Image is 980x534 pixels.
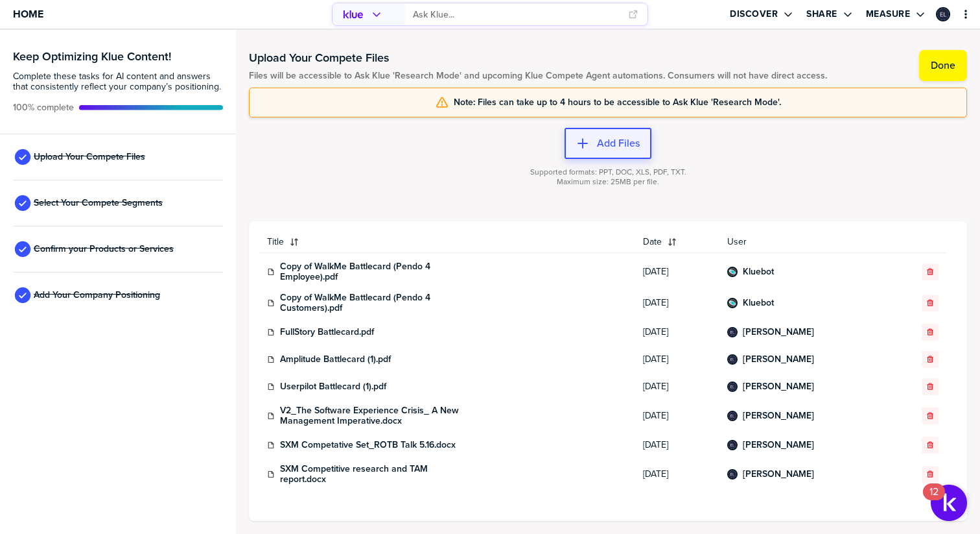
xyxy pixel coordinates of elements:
a: V2_The Software Experience Crisis_ A New Management Imperative.docx [280,406,474,426]
span: Note: Files can take up to 4 hours to be accessible to Ask Klue 'Research Mode'. [454,97,781,108]
img: 2564ccd93351bdf1cc5d857781760854-sml.png [729,470,736,478]
a: Copy of WalkMe Battlecard (Pendo 4 Employee).pdf [280,261,474,282]
div: Kluebot [727,267,738,277]
h1: Upload Your Compete Files [249,50,827,66]
a: [PERSON_NAME] [743,440,814,450]
a: [PERSON_NAME] [743,382,814,392]
span: Files will be accessible to Ask Klue 'Research Mode' and upcoming Klue Compete Agent automations.... [249,71,827,81]
input: Ask Klue... [413,4,620,25]
a: SXM Competative Set_ROTB Talk 5.16.docx [280,440,456,450]
label: Share [806,8,837,20]
button: Done [919,50,967,81]
div: Ethan Lapinski [727,354,738,365]
a: Userpilot Battlecard (1).pdf [280,382,386,392]
a: Kluebot [743,298,774,308]
a: Kluebot [743,267,774,277]
button: Title [259,232,635,252]
a: FullStory Battlecard.pdf [280,327,374,337]
div: Ethan Lapinski [727,411,738,421]
span: Home [13,8,43,19]
a: [PERSON_NAME] [743,469,814,479]
div: Ethan Lapinski [727,382,738,392]
span: Supported formats: PPT, DOC, XLS, PDF, TXT. [530,167,686,177]
div: Ethan Lapinski [936,7,950,21]
div: Ethan Lapinski [727,327,738,337]
img: 2564ccd93351bdf1cc5d857781760854-sml.png [729,383,736,391]
a: [PERSON_NAME] [743,327,814,337]
span: Confirm your Products or Services [34,244,174,254]
span: Active [13,103,74,113]
a: [PERSON_NAME] [743,354,814,365]
label: Add Files [597,137,640,150]
span: [DATE] [643,327,712,337]
span: [DATE] [643,469,712,479]
label: Done [931,59,955,72]
h3: Keep Optimizing Klue Content! [13,51,223,62]
a: [PERSON_NAME] [743,411,814,421]
label: Measure [866,8,911,20]
span: Date [643,237,662,247]
div: Ethan Lapinski [727,440,738,450]
span: [DATE] [643,354,712,365]
button: Date [635,232,719,252]
img: 2564ccd93351bdf1cc5d857781760854-sml.png [729,412,736,420]
button: Add Files [565,128,651,159]
span: [DATE] [643,382,712,392]
img: 2564ccd93351bdf1cc5d857781760854-sml.png [729,328,736,336]
span: User [727,237,884,247]
span: [DATE] [643,411,712,421]
a: Amplitude Battlecard (1).pdf [280,354,391,365]
span: Title [267,237,284,247]
img: 2564ccd93351bdf1cc5d857781760854-sml.png [729,356,736,363]
span: Upload Your Compete Files [34,152,145,162]
span: Maximum size: 25MB per file. [557,177,659,187]
img: 60f17eee712c3062f0cc75446d79b86e-sml.png [729,268,736,276]
div: Kluebot [727,298,738,308]
span: Add Your Company Positioning [34,290,160,300]
a: SXM Competitive research and TAM report.docx [280,464,474,485]
label: Discover [730,8,778,20]
img: 2564ccd93351bdf1cc5d857781760854-sml.png [729,441,736,449]
span: Complete these tasks for AI content and answers that consistently reflect your company’s position... [13,71,223,92]
div: Ethan Lapinski [727,469,738,479]
span: [DATE] [643,298,712,308]
div: 12 [929,492,939,509]
img: 60f17eee712c3062f0cc75446d79b86e-sml.png [729,299,736,307]
img: 2564ccd93351bdf1cc5d857781760854-sml.png [937,8,949,20]
button: Open Resource Center, 12 new notifications [931,485,967,521]
span: Select Your Compete Segments [34,198,163,208]
a: Copy of WalkMe Battlecard (Pendo 4 Customers).pdf [280,293,474,313]
span: [DATE] [643,440,712,450]
a: Edit Profile [935,6,951,23]
span: [DATE] [643,267,712,277]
